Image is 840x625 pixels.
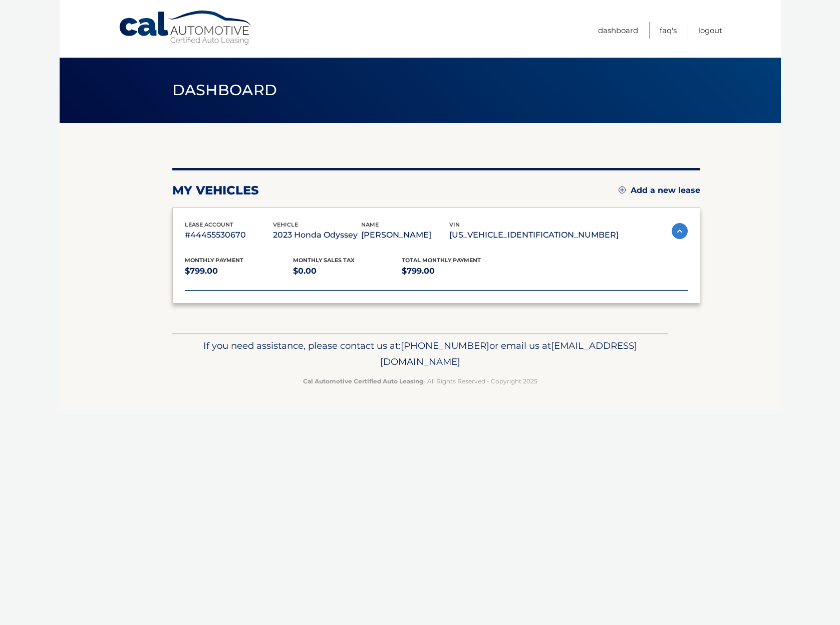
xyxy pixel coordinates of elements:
span: Dashboard [172,81,277,99]
strong: Cal Automotive Certified Auto Leasing [303,377,423,385]
a: FAQ's [660,22,677,39]
span: Monthly sales Tax [293,257,355,264]
span: [PHONE_NUMBER] [401,340,489,351]
span: Monthly Payment [185,257,243,264]
p: If you need assistance, please contact us at: or email us at [179,338,662,370]
p: $0.00 [293,264,402,278]
img: accordion-active.svg [672,223,688,239]
a: Logout [698,22,722,39]
span: vehicle [273,221,298,228]
span: name [361,221,379,228]
h2: my vehicles [172,183,259,198]
span: Total Monthly Payment [402,257,481,264]
p: $799.00 [185,264,294,278]
p: - All Rights Reserved - Copyright 2025 [179,376,662,386]
p: [US_VEHICLE_IDENTIFICATION_NUMBER] [449,228,619,242]
span: lease account [185,221,233,228]
img: add.svg [619,186,626,193]
p: $799.00 [402,264,510,278]
a: Cal Automotive [118,10,253,46]
p: [PERSON_NAME] [361,228,449,242]
span: vin [449,221,460,228]
a: Add a new lease [619,185,700,195]
p: 2023 Honda Odyssey [273,228,361,242]
p: #44455530670 [185,228,273,242]
a: Dashboard [598,22,638,39]
span: [EMAIL_ADDRESS][DOMAIN_NAME] [380,340,637,367]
